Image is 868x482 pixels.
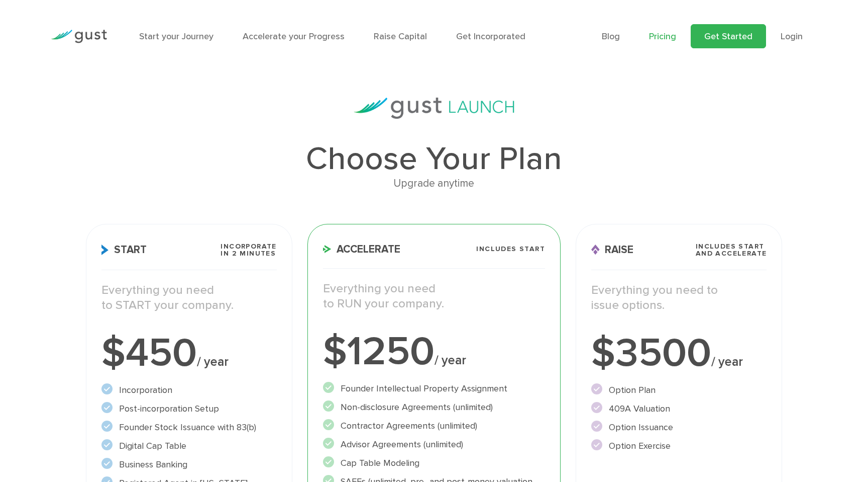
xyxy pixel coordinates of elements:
p: Everything you need to issue options. [591,283,767,313]
li: Digital Cap Table [101,439,277,453]
div: $1250 [323,332,545,372]
span: Includes START and ACCELERATE [696,243,767,257]
h1: Choose Your Plan [86,143,783,175]
a: Blog [602,31,620,42]
img: Gust Logo [51,30,107,43]
a: Get Incorporated [456,31,525,42]
li: Option Issuance [591,421,767,434]
span: Includes START [476,246,545,253]
div: $3500 [591,333,767,373]
li: Advisor Agreements (unlimited) [323,438,545,451]
a: Login [781,31,803,42]
li: Cap Table Modeling [323,456,545,470]
span: Accelerate [323,244,400,255]
div: Upgrade anytime [86,175,783,192]
span: Start [101,245,147,255]
span: / year [435,353,466,368]
li: Contractor Agreements (unlimited) [323,419,545,433]
p: Everything you need to START your company. [101,283,277,313]
a: Get Started [691,24,766,48]
li: Founder Intellectual Property Assignment [323,382,545,395]
img: Accelerate Icon [323,245,332,253]
span: / year [197,354,229,369]
div: $450 [101,333,277,373]
a: Pricing [649,31,676,42]
li: Founder Stock Issuance with 83(b) [101,421,277,434]
li: Business Banking [101,458,277,471]
span: / year [711,354,743,369]
li: 409A Valuation [591,402,767,416]
li: Non-disclosure Agreements (unlimited) [323,400,545,414]
li: Post-incorporation Setup [101,402,277,416]
a: Raise Capital [374,31,427,42]
span: Raise [591,245,633,255]
a: Start your Journey [139,31,213,42]
img: Start Icon X2 [101,245,109,255]
li: Incorporation [101,383,277,397]
span: Incorporate in 2 Minutes [221,243,276,257]
a: Accelerate your Progress [243,31,345,42]
p: Everything you need to RUN your company. [323,281,545,311]
li: Option Exercise [591,439,767,453]
img: gust-launch-logos.svg [354,98,514,119]
li: Option Plan [591,383,767,397]
img: Raise Icon [591,245,600,255]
